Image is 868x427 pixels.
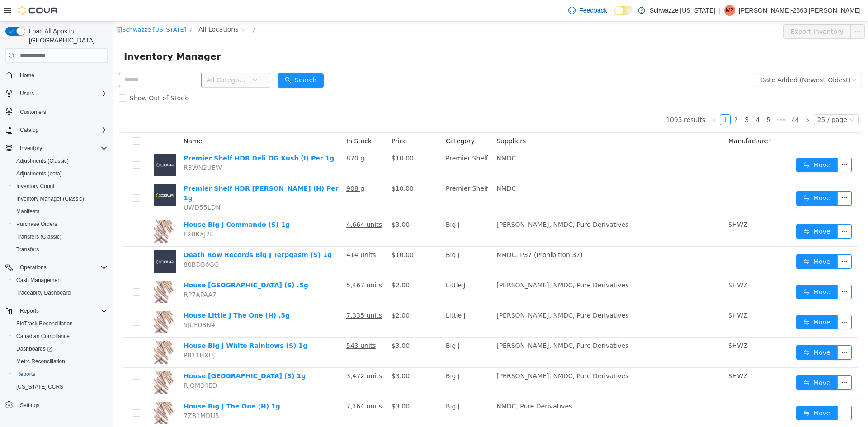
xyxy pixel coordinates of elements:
span: Users [20,90,34,97]
span: Inventory [16,143,108,154]
span: RP7APAA7 [71,270,104,277]
span: $2.00 [278,291,297,298]
img: House Little J Trap Island (S) .5g hero shot [41,259,63,282]
span: Suppliers [383,116,413,123]
button: icon: swapMove [683,385,725,399]
button: Canadian Compliance [9,330,111,343]
u: 5,467 units [233,260,269,267]
span: Operations [16,262,108,273]
button: icon: ellipsis [724,294,739,308]
span: [US_STATE] CCRS [16,383,63,390]
li: 1095 results [553,93,592,104]
button: icon: ellipsis [724,136,739,151]
span: Adjustments (beta) [13,168,108,179]
img: Premier Shelf HDR Deli OG Kush (I) Per 1g placeholder [41,132,63,155]
span: P811HXUJ [71,330,102,338]
a: 44 [676,94,689,103]
a: Adjustments (beta) [13,168,66,179]
a: Premier Shelf HDR Deli OG Kush (I) Per 1g [71,133,221,141]
button: icon: ellipsis [724,233,739,248]
span: Inventory Manager (Classic) [13,193,108,204]
button: Reports [16,305,42,316]
button: Transfers [9,243,111,256]
span: Settings [16,399,108,411]
span: Inventory [20,145,42,152]
li: 44 [675,93,689,104]
span: Settings [20,402,39,409]
a: Transfers [13,244,42,255]
button: icon: swapMove [683,354,725,369]
span: Catalog [20,127,38,134]
span: Metrc Reconciliation [16,358,65,365]
i: icon: right [692,96,697,102]
li: Next Page [689,93,700,104]
td: Big J [329,347,380,377]
button: Cash Management [9,274,111,286]
button: Users [16,88,38,99]
span: SHWZ [615,321,635,328]
a: Canadian Compliance [13,331,73,342]
button: Reports [9,368,111,380]
span: $2.00 [278,260,297,267]
a: Settings [16,400,43,411]
span: UWD55LDN [71,183,108,190]
button: Metrc Reconciliation [9,355,111,368]
button: Inventory [16,143,46,154]
a: 2 [618,94,628,103]
span: Reports [20,307,39,314]
span: Reports [13,369,108,380]
button: icon: ellipsis [724,385,739,399]
button: Reports [2,305,111,317]
a: Transfers (Classic) [13,231,65,242]
span: Traceabilty Dashboard [13,287,108,298]
li: 4 [639,93,650,104]
div: 25 / page [704,94,734,103]
button: icon: swapMove [683,324,725,338]
span: Customers [20,108,46,116]
a: [US_STATE] CCRS [13,381,67,392]
span: Reports [16,305,108,316]
a: Premier Shelf HDR [PERSON_NAME] (H) Per 1g [71,164,226,180]
button: [US_STATE] CCRS [9,380,111,393]
a: House Big J The One (H) 1g [71,381,167,389]
span: Customers [16,106,108,117]
button: icon: ellipsis [724,203,739,217]
span: Canadian Compliance [13,331,108,342]
span: Purchase Orders [16,221,57,228]
span: $3.00 [278,200,297,207]
span: SHWZ [615,200,635,207]
p: Schwazze [US_STATE] [650,5,716,16]
span: $3.00 [278,321,297,328]
img: House Little J The One (H) .5g hero shot [41,290,63,312]
img: House Big J White Rainbows (S) 1g hero shot [41,320,63,343]
button: icon: ellipsis [724,170,739,184]
span: Inventory Count [16,183,55,190]
span: / [77,5,79,12]
a: Inventory Count [13,181,58,192]
a: 1 [607,94,617,103]
td: Big J [329,377,380,407]
img: House Big J Trap Island (S) 1g hero shot [41,350,63,373]
button: Export Inventory [670,3,738,18]
button: icon: ellipsis [737,3,752,18]
button: icon: swapMove [683,170,725,184]
span: $10.00 [278,230,301,237]
a: Inventory Manager (Classic) [13,193,88,204]
li: 1 [607,93,618,104]
button: Home [2,68,111,81]
span: Load All Apps in [GEOGRAPHIC_DATA] [25,27,108,45]
span: Dashboards [16,345,52,352]
p: | [719,5,721,16]
a: Feedback [565,1,610,19]
td: Little J [329,256,380,286]
u: 908 g [233,164,251,171]
button: Transfers (Classic) [9,230,111,243]
li: 2 [618,93,628,104]
span: In Stock [233,116,259,123]
button: Adjustments (Classic) [9,155,111,167]
u: 4,664 units [233,200,269,207]
span: Dashboards [13,343,108,354]
button: Traceabilty Dashboard [9,286,111,299]
span: [PERSON_NAME], NMDC, Pure Derivatives [383,291,515,298]
button: icon: ellipsis [724,263,739,278]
